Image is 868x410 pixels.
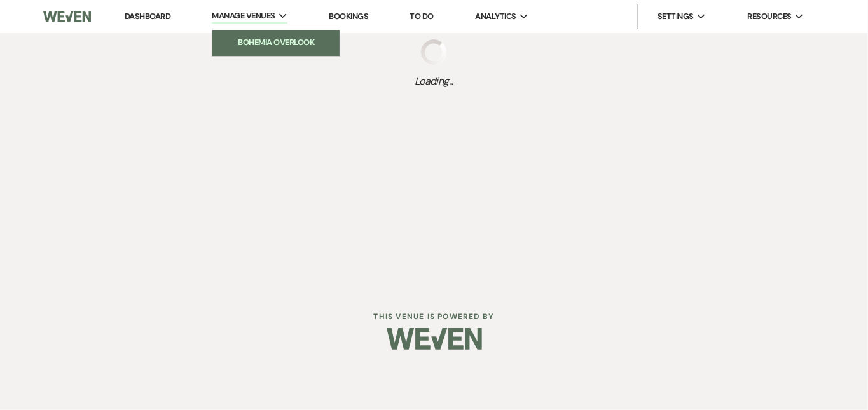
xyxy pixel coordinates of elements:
[475,10,516,23] span: Analytics
[43,3,91,30] img: Weven Logo
[658,10,694,23] span: Settings
[212,30,340,55] a: Bohemia Overlook
[219,36,333,49] li: Bohemia Overlook
[329,11,368,22] a: Bookings
[747,10,791,23] span: Resources
[415,74,453,89] span: Loading...
[212,10,275,22] span: Manage Venues
[387,317,482,361] img: Weven Logo
[410,11,434,22] a: To Do
[125,11,170,22] a: Dashboard
[421,39,446,65] img: loading spinner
